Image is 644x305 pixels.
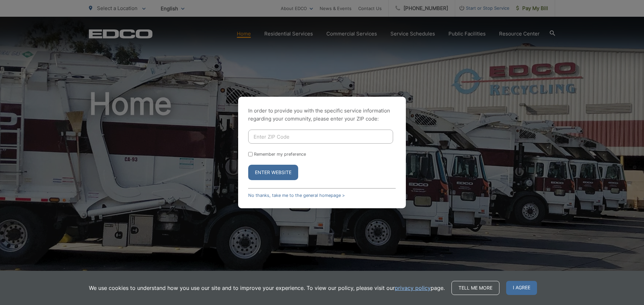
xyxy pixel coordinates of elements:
[451,281,499,295] a: Tell me more
[248,107,396,123] p: In order to provide you with the specific service information regarding your community, please en...
[254,152,306,157] label: Remember my preference
[248,130,393,144] input: Enter ZIP Code
[395,284,431,292] a: privacy policy
[89,284,445,292] p: We use cookies to understand how you use our site and to improve your experience. To view our pol...
[248,193,345,198] a: No thanks, take me to the general homepage >
[506,281,537,295] span: I agree
[248,165,298,180] button: Enter Website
